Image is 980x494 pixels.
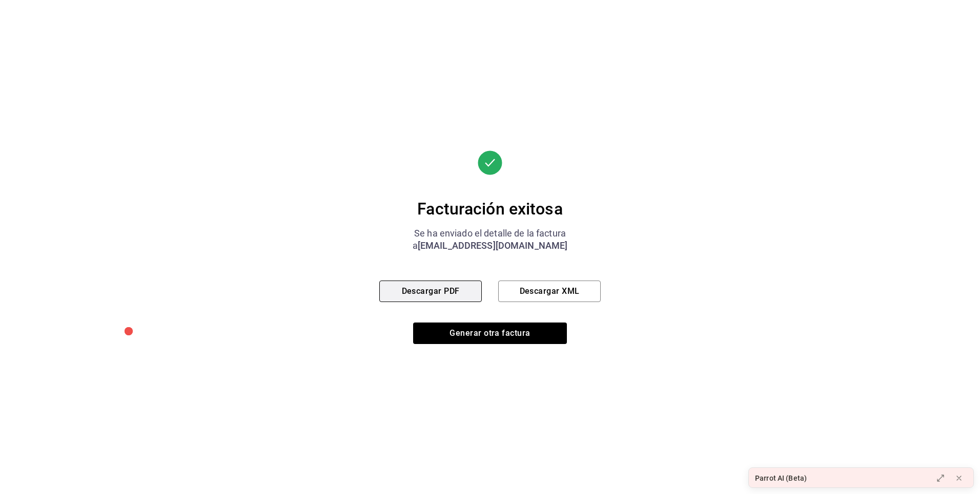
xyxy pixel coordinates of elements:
div: Parrot AI (Beta) [755,473,807,484]
div: a [379,240,601,252]
span: [EMAIL_ADDRESS][DOMAIN_NAME] [418,240,568,251]
div: Facturación exitosa [379,199,601,219]
button: Descargar XML [498,281,601,302]
button: Generar otra factura [413,323,567,344]
button: Descargar PDF [379,281,482,302]
div: Se ha enviado el detalle de la factura [379,227,601,240]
